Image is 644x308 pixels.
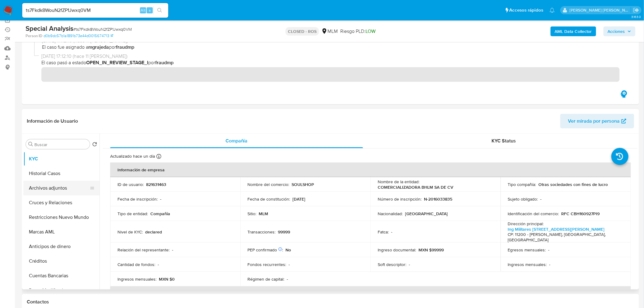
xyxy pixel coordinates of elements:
button: Volver al orden por defecto [92,142,97,149]
p: - [287,276,288,282]
p: [DATE] [293,196,306,202]
b: AML Data Collector [555,26,592,36]
button: Buscar [28,142,33,147]
p: Relación del representante : [117,247,170,253]
p: Transacciones : [248,229,276,235]
p: Tipo compañía : [508,182,536,187]
p: MXN $0 [159,276,175,282]
p: - [549,262,551,267]
div: MLM [321,28,338,35]
p: daniela.lagunesrodriguez@mercadolibre.com.mx [570,7,631,13]
span: s [149,7,151,13]
p: CLOSED - ROS [285,27,319,36]
p: - [160,196,161,202]
p: Cantidad de fondos : [117,262,155,267]
button: AML Data Collector [551,26,596,36]
p: MLM [259,211,268,216]
p: Ingresos mensuales : [117,276,156,282]
p: Identificación del comercio : [508,211,559,216]
p: RFC CBH160927PI9 [562,211,600,216]
p: - [548,247,550,253]
p: Régimen de capital : [248,276,285,282]
p: COMERCIALIZADORA BHLM SA DE CV [378,184,453,190]
p: Nombre de la entidad : [378,179,419,184]
button: Marcas AML [23,225,100,239]
span: Accesos rápidos [509,7,544,13]
p: No [286,247,291,253]
button: search-icon [153,6,166,15]
button: Cuentas Bancarias [23,268,100,283]
p: Nacionalidad : [378,211,403,216]
p: Nivel de KYC : [117,229,143,235]
p: Ingreso documental : [378,247,416,253]
span: Riesgo PLD: [340,28,376,35]
a: Notificaciones [550,8,555,13]
h1: Información de Usuario [27,118,78,124]
p: - [158,262,159,267]
span: LOW [366,28,376,35]
span: 3.163.0 [631,14,641,19]
p: MXN $99999 [418,247,444,253]
span: Ver mirada por persona [568,114,620,128]
input: Buscar usuario o caso... [22,6,168,14]
button: KYC [23,152,100,166]
p: Ingresos mensuales : [508,262,547,267]
p: - [391,229,392,235]
button: Restricciones Nuevo Mundo [23,210,100,225]
p: Fecha de constitución : [248,196,290,202]
p: 99999 [278,229,290,235]
p: Actualizado hace un día [110,153,155,159]
span: Alt [141,7,145,13]
p: PEP confirmado : [248,247,283,253]
span: Acciones [608,26,625,36]
p: Fecha de inscripción : [117,196,158,202]
p: N-2016033835 [424,196,452,202]
button: Historial Casos [23,166,100,181]
button: Archivos adjuntos [23,181,95,195]
p: Egresos mensuales : [508,247,546,253]
p: 821631463 [146,182,166,187]
p: - [289,262,290,267]
button: Créditos [23,254,100,268]
p: SOULSHOP [292,182,314,187]
b: Person ID [26,33,42,39]
th: Datos de contacto [110,286,631,301]
button: Ver mirada por persona [560,114,634,128]
th: Información de empresa [110,163,631,177]
p: Otras sociedades con fines de lucro [539,182,608,187]
span: Compañía [226,137,248,144]
p: Soft descriptor : [378,262,406,267]
p: - [409,262,410,267]
p: Fondos recurrentes : [248,262,286,267]
p: Dirección principal : [508,221,544,226]
span: # ts7Fkdk8WouN2fZP1Jwxq0VM [73,26,132,32]
p: Compañia [150,211,170,216]
p: Sujeto obligado : [508,196,538,202]
input: Buscar [34,142,87,147]
p: - [172,247,173,253]
p: [GEOGRAPHIC_DATA] [405,211,448,216]
b: Special Analysis [26,23,73,33]
a: Ing Militares [STREET_ADDRESS][PERSON_NAME] [508,226,605,232]
p: declared [145,229,162,235]
p: Fatca : [378,229,389,235]
button: Acciones [604,26,635,36]
p: - [541,196,542,202]
a: d0b9dc57b1a1891b73e44d0015674713 [44,33,113,39]
p: Nombre del comercio : [248,182,289,187]
button: Datos Modificados [23,283,100,298]
p: Tipo de entidad : [117,211,148,216]
h4: CP: 11200 - [PERSON_NAME], [GEOGRAPHIC_DATA], [GEOGRAPHIC_DATA] [508,232,621,243]
button: Anticipos de dinero [23,239,100,254]
p: Sitio : [248,211,257,216]
p: ID de usuario : [117,182,144,187]
p: Número de inscripción : [378,196,422,202]
span: KYC Status [492,137,516,144]
h1: Contactos [27,299,634,305]
button: Cruces y Relaciones [23,195,100,210]
a: Salir [633,7,639,13]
